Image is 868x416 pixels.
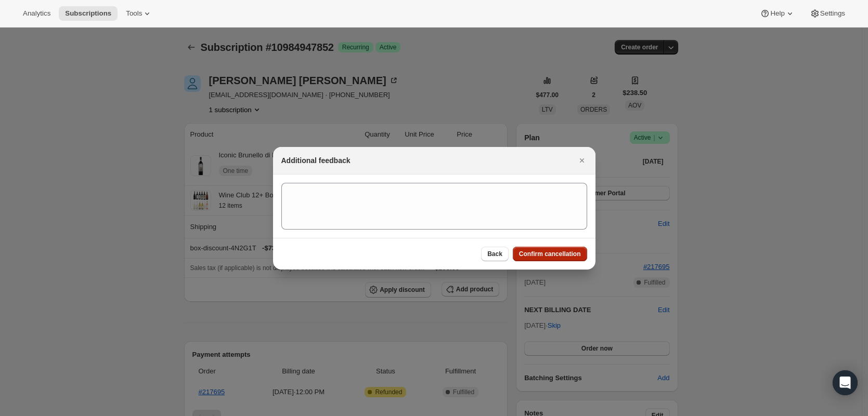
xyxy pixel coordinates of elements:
[513,247,587,261] button: Confirm cancellation
[126,9,142,18] span: Tools
[770,9,784,18] span: Help
[59,6,118,21] button: Subscriptions
[281,155,351,166] h2: Additional feedback
[754,6,801,21] button: Help
[804,6,851,21] button: Settings
[120,6,159,21] button: Tools
[519,250,581,258] span: Confirm cancellation
[833,370,858,395] div: Open Intercom Messenger
[820,9,845,18] span: Settings
[17,6,57,21] button: Analytics
[481,247,509,261] button: Back
[575,153,589,168] button: Close
[65,9,111,18] span: Subscriptions
[23,9,50,18] span: Analytics
[487,250,502,258] span: Back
